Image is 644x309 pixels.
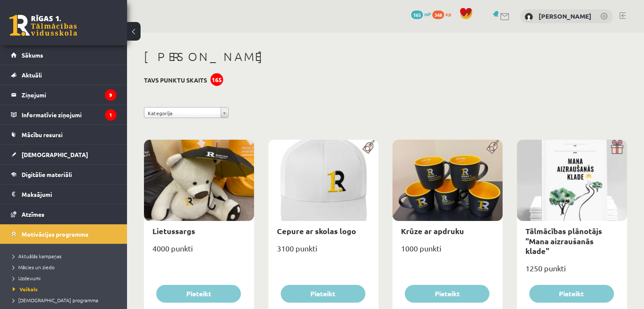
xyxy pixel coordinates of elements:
[539,12,591,20] a: [PERSON_NAME]
[359,140,379,154] img: Populāra prece
[13,263,119,271] a: Mācies un ziedo
[11,185,116,204] a: Maksājumi
[11,125,116,144] a: Mācību resursi
[529,285,614,303] button: Pieteikt
[105,109,116,121] i: 1
[268,241,379,262] div: 3100 punkti
[608,140,627,154] img: Dāvana ar pārsteigumu
[9,15,77,36] a: Rīgas 1. Tālmācības vidusskola
[22,51,43,59] span: Sākums
[11,165,116,184] a: Digitālie materiāli
[13,253,61,259] span: Aktuālās kampaņas
[517,261,627,282] div: 1250 punkti
[13,286,38,292] span: Veikals
[11,85,116,105] a: Ziņojumi9
[22,105,116,124] legend: Informatīvie ziņojumi
[392,241,503,262] div: 1000 punkti
[411,11,423,19] span: 165
[525,226,602,256] a: Tālmācības plānotājs "Mana aizraušanās klade"
[13,275,41,281] span: Uzdevumi
[281,285,365,303] button: Pieteikt
[411,11,431,17] a: 165 mP
[22,171,72,178] span: Digitālie materiāli
[445,11,451,17] span: xp
[484,140,503,154] img: Populāra prece
[11,105,116,124] a: Informatīvie ziņojumi1
[144,50,627,64] h1: [PERSON_NAME]
[144,107,229,118] a: Kategorija
[22,131,63,138] span: Mācību resursi
[22,185,116,204] legend: Maksājumi
[13,264,55,270] span: Mācies un ziedo
[432,11,455,17] a: 348 xp
[22,230,88,238] span: Motivācijas programma
[525,13,533,21] img: Roberts Stāmurs
[22,151,88,158] span: [DEMOGRAPHIC_DATA]
[22,210,44,218] span: Atzīmes
[11,224,116,244] a: Motivācijas programma
[13,297,98,303] span: [DEMOGRAPHIC_DATA] programma
[11,65,116,85] a: Aktuāli
[401,226,464,236] a: Krūze ar apdruku
[13,274,119,282] a: Uzdevumi
[22,85,116,105] legend: Ziņojumi
[11,204,116,224] a: Atzīmes
[424,11,431,17] span: mP
[432,11,444,19] span: 348
[11,145,116,164] a: [DEMOGRAPHIC_DATA]
[148,108,217,119] span: Kategorija
[144,241,254,262] div: 4000 punkti
[405,285,489,303] button: Pieteikt
[152,226,195,236] a: Lietussargs
[13,285,119,293] a: Veikals
[22,71,42,79] span: Aktuāli
[277,226,356,236] a: Cepure ar skolas logo
[11,45,116,65] a: Sākums
[144,77,207,84] h3: Tavs punktu skaits
[105,89,116,101] i: 9
[13,296,119,304] a: [DEMOGRAPHIC_DATA] programma
[156,285,241,303] button: Pieteikt
[13,252,119,260] a: Aktuālās kampaņas
[210,73,223,86] div: 165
